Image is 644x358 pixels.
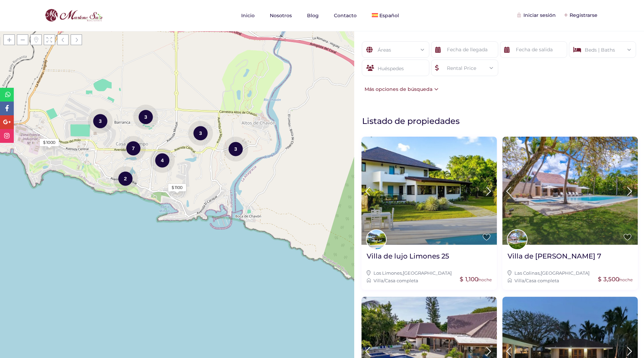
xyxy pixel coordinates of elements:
[223,136,248,162] div: 3
[367,269,492,277] div: ,
[88,108,113,134] div: 3
[188,120,213,146] div: 3
[150,147,175,173] div: 4
[367,252,449,266] a: Villa de lujo Limones 25
[379,12,399,19] span: Español
[361,137,497,245] img: Villa de lujo Limones 25
[502,137,638,245] img: Villa de lujo Colinas 7
[374,278,384,283] a: Villa
[43,139,55,146] div: $ 1000
[508,277,633,284] div: /
[514,278,524,283] a: Villa
[385,278,418,283] a: Casa completa
[518,11,556,19] div: Iniciar sesión
[172,185,183,191] div: $ 1100
[514,270,540,276] a: Las Colinas
[367,42,423,58] div: Áreas
[367,252,449,261] h2: Villa de lujo Limones 25
[403,270,452,276] a: [GEOGRAPHIC_DATA]
[574,42,631,58] div: Beds | Baths
[508,252,601,266] a: Villa de [PERSON_NAME] 7
[431,41,498,58] input: Fecha de llegada
[374,270,402,276] a: Los Limones
[437,60,493,76] div: Rental Price
[121,135,146,161] div: 7
[500,41,567,58] input: Fecha de salida
[362,60,429,76] div: Huéspedes
[526,278,559,283] a: Casa completa
[541,270,590,276] a: [GEOGRAPHIC_DATA]
[113,166,138,191] div: 2
[508,252,601,261] h2: Villa de [PERSON_NAME] 7
[362,116,641,126] h1: Listado de propiedades
[361,85,438,93] div: Más opciones de búsqueda
[564,11,597,19] div: Registrarse
[367,277,492,284] div: /
[508,269,633,277] div: ,
[125,96,229,133] div: Cargando mapas
[43,7,104,24] img: logo
[133,104,158,130] div: 3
